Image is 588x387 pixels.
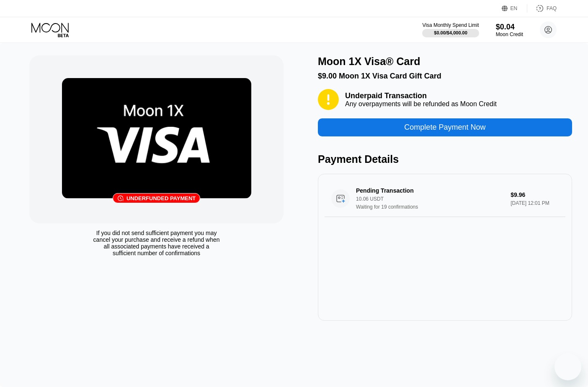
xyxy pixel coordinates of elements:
[496,31,523,37] div: Moon Credit
[496,23,523,31] div: $0.04
[511,191,559,198] div: $9.96
[511,200,559,206] div: [DATE] 12:01 PM
[318,55,420,68] div: Moon 1X Visa® Card
[554,353,581,380] iframe: Button to launch messaging window
[325,180,565,217] div: Pending Transaction10.06 USDTWaiting for 19 confirmations$9.96[DATE] 12:01 PM
[117,195,124,201] div: 󰗎
[527,4,557,13] div: FAQ
[502,4,527,13] div: EN
[496,23,523,37] div: $0.04Moon Credit
[318,153,572,165] div: Payment Details
[422,22,479,28] div: Visa Monthly Spend Limit
[422,22,479,37] div: Visa Monthly Spend Limit$0.00/$4,000.00
[434,30,467,35] div: $0.00 / $4,000.00
[318,110,572,136] div: Complete Payment Now
[511,5,518,11] div: EN
[404,123,485,132] div: Complete Payment Now
[126,195,196,201] div: Underfunded payment
[356,187,500,194] div: Pending Transaction
[345,92,497,100] div: Underpaid Transaction
[318,72,572,81] div: $9.00 Moon 1X Visa Card Gift Card
[547,5,557,11] div: FAQ
[345,100,497,108] div: Any overpayments will be refunded as Moon Credit
[93,230,220,256] div: If you did not send sufficient payment you may cancel your purchase and receive a refund when all...
[356,204,511,210] div: Waiting for 19 confirmations
[356,196,511,202] div: 10.06 USDT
